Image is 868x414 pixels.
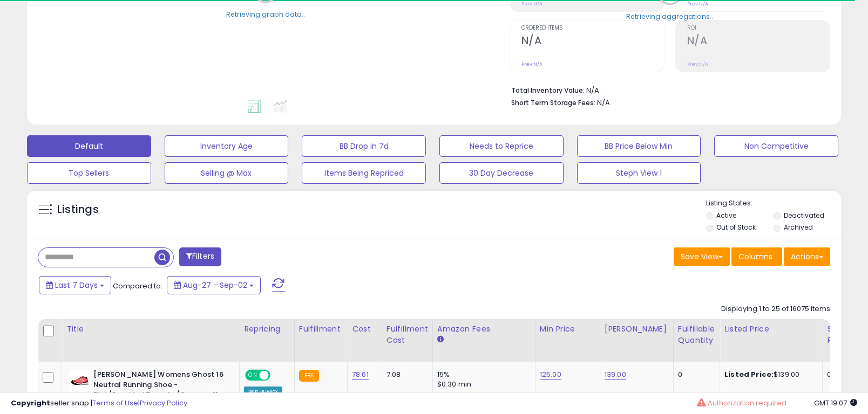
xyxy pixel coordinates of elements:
div: seller snap | | [11,398,187,409]
a: Terms of Use [92,398,138,408]
span: Compared to: [113,281,162,291]
button: BB Price Below Min [577,135,701,157]
label: Deactivated [784,211,824,220]
a: 78.61 [352,369,369,380]
a: Privacy Policy [140,398,187,408]
a: 125.00 [540,369,561,380]
button: Selling @ Max [165,162,289,184]
p: Listing States: [706,198,842,209]
div: Retrieving aggregations.. [626,11,713,21]
button: Actions [784,247,830,266]
span: Columns [738,251,772,262]
span: ON [246,371,260,380]
button: Top Sellers [27,162,151,184]
label: Out of Stock [716,223,756,232]
button: Inventory Age [165,135,289,157]
div: Ship Price [827,323,849,346]
span: OFF [269,371,286,380]
h5: Listings [57,202,99,217]
div: 15% [437,370,527,379]
b: Listed Price: [724,369,774,379]
button: BB Drop in 7d [302,135,426,157]
div: Cost [352,323,377,335]
button: Filters [179,247,221,266]
div: 0 [678,370,711,379]
span: Aug-27 - Sep-02 [183,280,247,291]
div: $0.30 min [437,379,527,389]
b: [PERSON_NAME] Womens Ghost 16 Neutral Running Shoe - Pink/Sundried Tomato/Cream - 11 Medium [93,370,225,412]
strong: Copyright [11,398,50,408]
div: Retrieving graph data.. [226,9,305,19]
span: 2025-09-10 19:07 GMT [814,398,857,408]
small: FBA [299,370,319,382]
button: 30 Day Decrease [439,162,564,184]
div: $139.00 [724,370,814,379]
div: Fulfillable Quantity [678,323,715,346]
div: 0.00 [827,370,845,379]
button: Last 7 Days [39,276,111,294]
div: Fulfillment Cost [386,323,428,346]
button: Save View [674,247,730,266]
div: Listed Price [724,323,818,335]
div: Displaying 1 to 25 of 16075 items [721,304,830,314]
label: Archived [784,223,813,232]
img: 31eEhYBRQ9L._SL40_.jpg [69,370,91,391]
button: Items Being Repriced [302,162,426,184]
a: 139.00 [605,369,626,380]
div: [PERSON_NAME] [605,323,669,335]
button: Aug-27 - Sep-02 [167,276,261,294]
button: Columns [731,247,782,266]
button: Steph View 1 [577,162,701,184]
div: 7.08 [386,370,424,379]
span: Last 7 Days [55,280,98,291]
label: Active [716,211,736,220]
div: Repricing [244,323,290,335]
button: Needs to Reprice [439,135,564,157]
button: Default [27,135,151,157]
button: Non Competitive [714,135,838,157]
div: Title [66,323,235,335]
div: Amazon Fees [437,323,531,335]
div: Min Price [540,323,595,335]
div: Fulfillment [299,323,343,335]
small: Amazon Fees. [437,335,444,344]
